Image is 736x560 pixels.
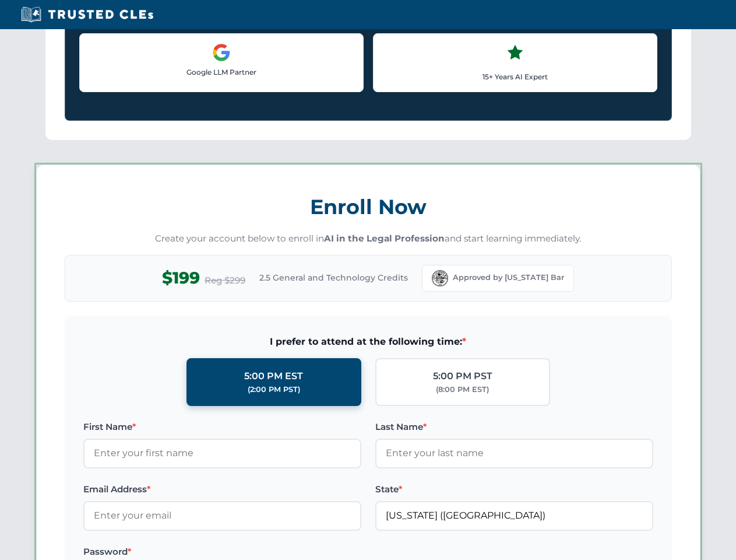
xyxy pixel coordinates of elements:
span: Approved by [US_STATE] Bar [453,272,564,283]
input: Enter your first name [83,439,361,468]
img: Google [212,43,231,62]
input: Enter your email [83,501,361,530]
input: Enter your last name [375,439,653,468]
span: Reg $299 [205,274,245,288]
div: (8:00 PM EST) [436,384,489,395]
span: $199 [162,265,200,291]
p: Create your account below to enroll in and start learning immediately. [65,232,672,246]
span: I prefer to attend at the following time: [83,334,653,349]
p: Google LLM Partner [89,66,354,78]
label: Email Address [83,482,361,496]
label: First Name [83,420,361,434]
h3: Enroll Now [65,188,672,225]
div: 5:00 PM EST [244,369,303,384]
img: Trusted CLEs [17,6,157,23]
span: 2.5 General and Technology Credits [259,271,408,284]
img: Florida Bar [432,270,448,286]
p: 15+ Years AI Expert [383,71,647,82]
input: Florida (FL) [375,501,653,530]
strong: AI in the Legal Profession [324,233,445,244]
label: Password [83,545,361,559]
div: 5:00 PM PST [433,369,492,384]
label: State [375,482,653,496]
label: Last Name [375,420,653,434]
div: (2:00 PM PST) [248,384,300,395]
